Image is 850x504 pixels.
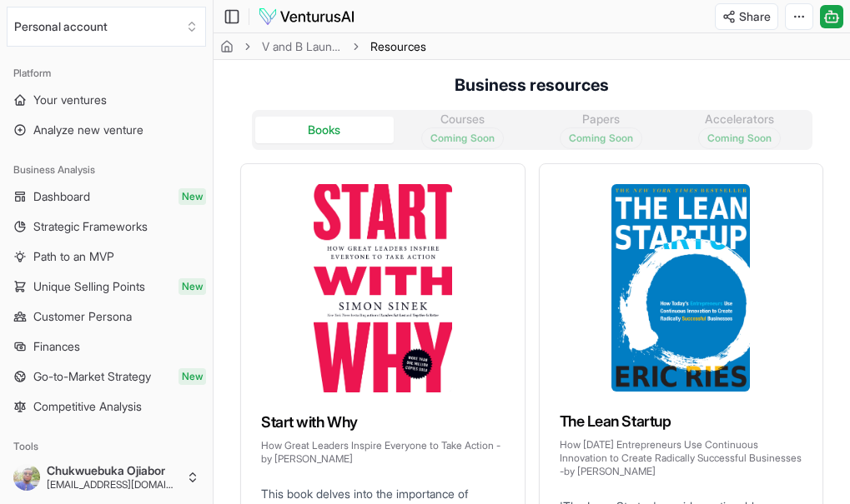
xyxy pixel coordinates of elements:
img: ACg8ocJNavc6NX4CQAbVz8EEzubfNgCQa8fhPwiX6fIziUQZkSDBlXY=s96-c [13,464,40,491]
button: Share [715,3,778,30]
a: Customer Persona [7,303,206,330]
nav: breadcrumb [220,38,426,55]
h3: Start with Why [261,411,505,434]
p: How [DATE] Entrepreneurs Use Continuous Innovation to Create Radically Successful Businesses - by... [560,438,803,478]
span: Competitive Analysis [33,398,142,415]
img: The Lean Startup [611,184,750,392]
span: Path to an MVP [33,248,114,265]
span: Your ventures [33,92,107,108]
span: Resources [370,38,426,55]
p: How Great Leaders Inspire Everyone to Take Action - by [PERSON_NAME] [261,439,505,466]
h3: The Lean Startup [560,410,803,433]
div: Tools [7,433,206,460]
a: Path to an MVP [7,243,206,270]
span: New [179,188,206,205]
span: [EMAIL_ADDRESS][DOMAIN_NAME] [47,478,179,492]
div: Business Analysis [7,157,206,183]
a: Analyze new venture [7,117,206,143]
a: Finances [7,333,206,360]
span: New [179,368,206,385]
a: Go-to-Market StrategyNew [7,363,206,390]
h4: Business resources [214,60,850,97]
img: logo [258,7,355,27]
img: Start with Why [314,184,452,392]
span: Share [739,8,771,25]
a: Your ventures [7,87,206,113]
a: DashboardNew [7,183,206,210]
a: Competitive Analysis [7,393,206,420]
div: Platform [7,60,206,87]
button: Chukwuebuka Ojiabor[EMAIL_ADDRESS][DOMAIN_NAME] [7,457,206,497]
div: Books [308,122,340,138]
button: Select an organization [7,7,206,47]
a: V and B Laundry [262,38,342,55]
span: Customer Persona [33,308,132,325]
span: Dashboard [33,188,90,205]
span: Finances [33,338,80,355]
span: Unique Selling Points [33,278,145,295]
a: Strategic Frameworks [7,213,206,240]
a: Unique Selling PointsNew [7,273,206,300]
span: Analyze new venture [33,122,143,138]
span: New [179,278,206,295]
span: Chukwuebuka Ojiabor [47,463,179,478]
span: Go-to-Market Strategy [33,368,151,385]
span: Strategic Frameworks [33,218,148,235]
